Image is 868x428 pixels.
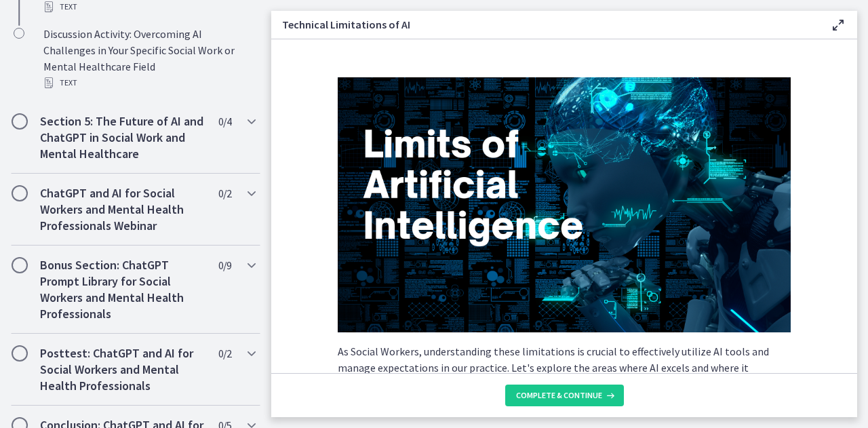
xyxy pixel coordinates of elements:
h3: Technical Limitations of AI [282,16,808,33]
span: Complete & continue [516,390,602,401]
span: 0 / 2 [218,185,231,201]
h2: Section 5: The Future of AI and ChatGPT in Social Work and Mental Healthcare [40,113,205,162]
h2: Posttest: ChatGPT and AI for Social Workers and Mental Health Professionals [40,345,205,394]
p: As Social Workers, understanding these limitations is crucial to effectively utilize AI tools and... [338,343,791,392]
h2: Bonus Section: ChatGPT Prompt Library for Social Workers and Mental Health Professionals [40,257,205,322]
span: 0 / 9 [218,257,231,273]
h2: ChatGPT and AI for Social Workers and Mental Health Professionals Webinar [40,185,205,234]
span: 0 / 2 [218,345,231,362]
div: Text [43,75,255,91]
span: 0 / 4 [218,113,231,130]
img: Slides_for_Title_Slides_for_ChatGPT_and_AI_for_Social_Work_%2813%29.png [338,77,791,332]
div: Discussion Activity: Overcoming AI Challenges in Your Specific Social Work or Mental Healthcare F... [43,26,255,91]
button: Complete & continue [505,385,624,406]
